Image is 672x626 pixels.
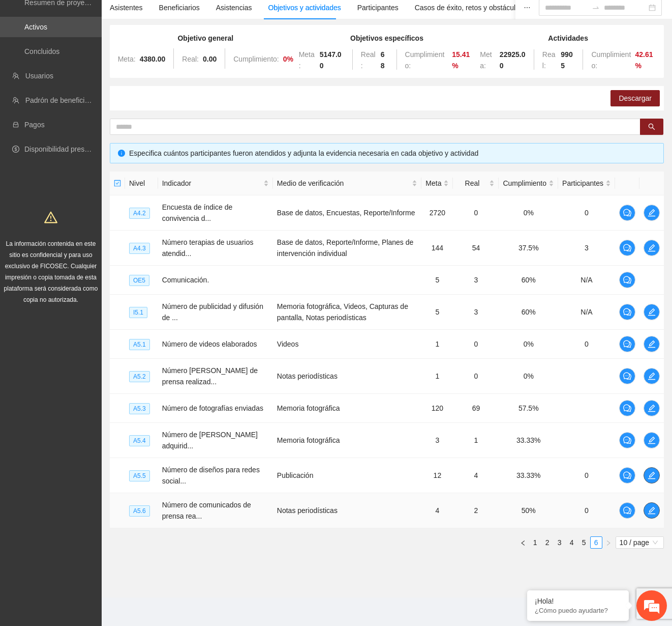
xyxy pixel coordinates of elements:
[644,209,659,217] span: edit
[203,55,217,63] strong: 0.00
[453,458,499,493] td: 4
[159,2,200,13] div: Beneficiarios
[619,272,635,288] button: comment
[129,307,147,318] span: I5.1
[499,172,558,195] th: Cumplimiento
[499,295,558,330] td: 60%
[421,231,453,266] td: 144
[517,536,529,549] button: left
[644,436,659,444] span: edit
[619,368,635,384] button: comment
[530,537,541,548] a: 1
[453,172,499,195] th: Real
[644,506,659,515] span: edit
[644,304,660,320] button: edit
[558,231,615,266] td: 3
[273,394,422,423] td: Memoria fotográfica
[619,205,635,221] button: comment
[644,502,660,519] button: edit
[548,34,588,42] strong: Actividades
[162,501,251,520] span: Número de comunicados de prensa rea...
[610,90,660,106] button: Descargar
[357,2,399,13] div: Participantes
[453,394,499,423] td: 69
[177,34,233,42] strong: Objetivo general
[273,458,422,493] td: Publicación
[421,172,453,195] th: Meta
[421,359,453,394] td: 1
[453,493,499,528] td: 2
[129,435,150,446] span: A5.4
[499,423,558,458] td: 33.33%
[619,502,635,519] button: comment
[644,308,659,316] span: edit
[566,536,578,549] li: 4
[129,208,150,219] span: A4.2
[616,536,664,549] div: Page Size
[129,148,656,159] div: Especifica cuántos participantes fueron atendidos y adjunta la evidencia necesaria en cada objeti...
[299,50,315,70] span: Meta:
[644,372,659,380] span: edit
[619,336,635,352] button: comment
[453,330,499,359] td: 0
[381,50,385,70] strong: 68
[421,423,453,458] td: 3
[644,336,660,352] button: edit
[554,537,565,548] a: 3
[578,537,590,548] a: 5
[602,536,615,549] li: Next Page
[273,423,422,458] td: Memoria fotográfica
[361,50,376,70] span: Real:
[499,330,558,359] td: 0%
[129,371,150,382] span: A5.2
[558,195,615,231] td: 0
[273,231,422,266] td: Base de datos, Reporte/Informe, Planes de intervención individual
[118,150,125,157] span: info-circle
[517,536,529,549] li: Previous Page
[644,340,659,348] span: edit
[619,304,635,320] button: comment
[619,240,635,256] button: comment
[421,493,453,528] td: 4
[53,52,171,65] div: Chatee con nosotros ahora
[125,172,158,195] th: Nivel
[5,278,194,314] textarea: Escriba su mensaje y pulse “Intro”
[605,540,612,546] span: right
[542,537,553,548] a: 2
[566,537,577,548] a: 4
[114,180,121,187] span: check-square
[535,597,621,605] div: ¡Hola!
[499,458,558,493] td: 33.33%
[558,295,615,330] td: N/A
[405,50,445,70] span: Cumplimiento:
[620,537,660,548] span: 10 / page
[453,266,499,295] td: 3
[591,537,602,548] a: 6
[320,50,342,70] strong: 5147.00
[562,178,603,189] span: Participantes
[350,34,423,42] strong: Objetivos específicos
[499,195,558,231] td: 0%
[640,119,663,135] button: search
[24,121,45,129] a: Pagos
[561,50,572,70] strong: 9905
[273,330,422,359] td: Videos
[24,23,47,31] a: Activos
[158,330,273,359] td: Número de videos elaborados
[499,266,558,295] td: 60%
[162,238,254,258] span: Número terapias de usuarios atendid...
[162,466,260,485] span: Número de diseños para redes social...
[110,2,143,13] div: Asistentes
[644,244,659,252] span: edit
[558,330,615,359] td: 0
[619,467,635,483] button: comment
[602,536,615,549] button: right
[499,359,558,394] td: 0%
[644,240,660,256] button: edit
[554,536,566,549] li: 3
[635,50,653,70] strong: 42.61 %
[453,359,499,394] td: 0
[619,93,652,104] span: Descargar
[558,493,615,528] td: 0
[162,366,258,386] span: Número [PERSON_NAME] de prensa realizad...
